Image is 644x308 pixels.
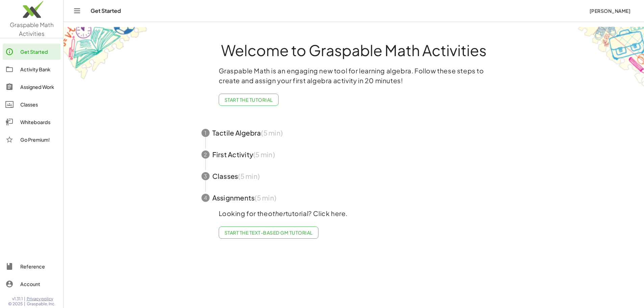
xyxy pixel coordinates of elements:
[268,209,286,217] em: other
[3,96,61,113] a: Classes
[3,276,61,292] a: Account
[219,66,489,86] p: Graspable Math is an engaging new tool for learning algebra. Follow these steps to create and ass...
[201,194,210,202] div: 4
[201,129,210,137] div: 1
[224,97,273,103] span: Start the Tutorial
[20,118,58,126] div: Whiteboards
[10,21,54,37] span: Graspable Math Activities
[12,296,23,302] span: v1.31.1
[3,79,61,95] a: Assigned Work
[27,296,55,302] a: Privacy policy
[3,44,61,60] a: Get Started
[27,301,55,307] span: Graspable, Inc.
[72,5,82,16] button: Toggle navigation
[193,144,515,165] button: 2First Activity(5 min)
[20,48,58,56] div: Get Started
[189,42,519,58] h1: Welcome to Graspable Math Activities
[219,94,279,106] button: Start the Tutorial
[589,8,630,14] span: [PERSON_NAME]
[20,280,58,288] div: Account
[20,100,58,109] div: Classes
[219,227,318,239] a: Start the Text-based GM Tutorial
[201,172,210,180] div: 3
[193,165,515,187] button: 3Classes(5 min)
[24,296,25,302] span: |
[20,83,58,91] div: Assigned Work
[224,230,313,236] span: Start the Text-based GM Tutorial
[20,262,58,270] div: Reference
[20,136,58,144] div: Go Premium!
[8,301,23,307] span: © 2025
[3,61,61,77] a: Activity Bank
[193,187,515,209] button: 4Assignments(5 min)
[201,150,210,159] div: 2
[20,65,58,73] div: Activity Bank
[3,114,61,130] a: Whiteboards
[64,27,148,80] img: get-started-bg-ul-Ceg4j33I.png
[584,5,636,17] button: [PERSON_NAME]
[219,209,489,218] p: Looking for the tutorial? Click here.
[193,122,515,144] button: 1Tactile Algebra(5 min)
[24,301,25,307] span: |
[3,258,61,275] a: Reference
